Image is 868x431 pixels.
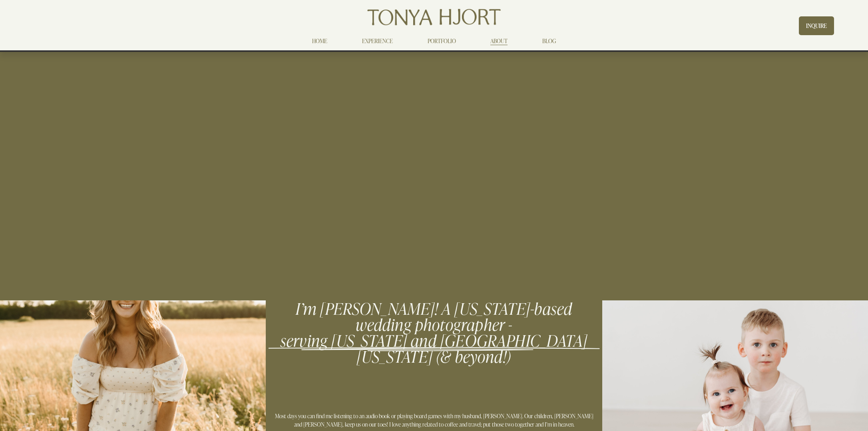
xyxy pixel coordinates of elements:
a: HOME [312,36,327,46]
p: Most days you can find me listening to an audio book or playing board games with my husband, [PER... [270,412,597,429]
img: Tonya Hjort [366,6,502,28]
a: PORTFOLIO [428,36,456,46]
span: serving [US_STATE] and [GEOGRAPHIC_DATA][US_STATE] (& beyond!) [281,330,587,367]
a: EXPERIENCE [362,36,393,46]
span: I’m [PERSON_NAME]! A [US_STATE]-based wedding photographer - [296,298,576,335]
a: BLOG [542,36,556,46]
a: ABOUT [490,36,508,46]
a: INQUIRE [799,16,834,35]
